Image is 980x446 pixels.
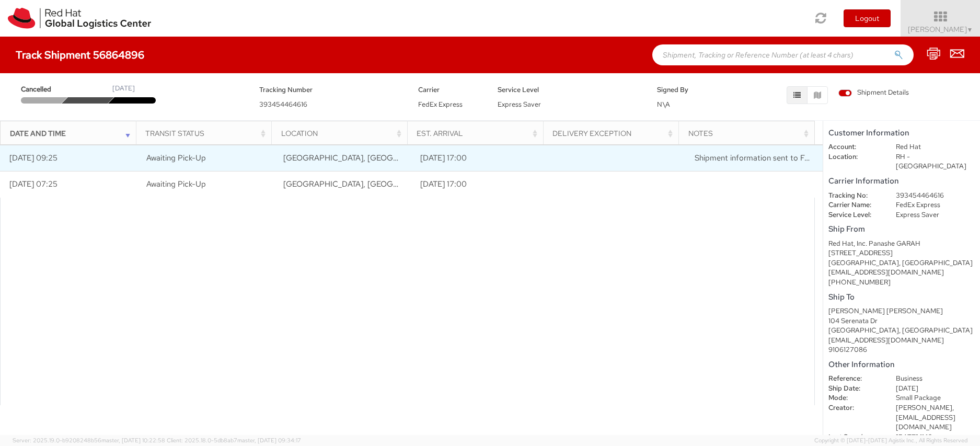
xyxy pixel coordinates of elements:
dt: Creator: [821,403,888,413]
h5: Ship From [828,225,975,234]
td: [DATE] 17:00 [411,171,548,198]
dt: Last Saved: [821,432,888,442]
span: Server: 2025.19.0-b9208248b56 [13,437,165,444]
span: master, [DATE] 09:34:17 [237,437,301,444]
span: Shipment information sent to FedEx [695,153,822,163]
div: Date and Time [10,128,133,139]
div: Delivery Exception [552,128,675,139]
span: Express Saver [498,100,541,109]
label: Shipment Details [838,88,909,99]
div: Red Hat, Inc. Panashe GARAH [828,239,975,249]
span: 393454464616 [259,100,307,109]
dt: Service Level: [821,210,888,220]
div: [STREET_ADDRESS] [828,248,975,258]
h5: Service Level [498,86,641,94]
div: [PERSON_NAME] [PERSON_NAME] [828,306,975,316]
h5: Carrier Information [828,177,975,186]
h4: Track Shipment 56864896 [16,49,144,61]
dt: Mode: [821,393,888,403]
span: Awaiting Pick-Up [146,153,206,163]
div: [GEOGRAPHIC_DATA], [GEOGRAPHIC_DATA] [828,258,975,268]
span: Cancelled [21,85,66,95]
input: Shipment, Tracking or Reference Number (at least 4 chars) [652,44,914,65]
dt: Carrier Name: [821,200,888,210]
div: [EMAIL_ADDRESS][DOMAIN_NAME] [828,268,975,278]
h5: Signed By [657,86,721,94]
span: Copyright © [DATE]-[DATE] Agistix Inc., All Rights Reserved [814,437,967,445]
dt: Reference: [821,374,888,384]
span: [PERSON_NAME], [896,403,954,412]
div: [GEOGRAPHIC_DATA], [GEOGRAPHIC_DATA] [828,326,975,336]
h5: Other Information [828,360,975,369]
div: 104 Serenata Dr [828,316,975,326]
span: FedEx Express [418,100,463,109]
div: [EMAIL_ADDRESS][DOMAIN_NAME] [828,336,975,346]
span: RALEIGH, NC, US [283,179,532,189]
dt: Tracking No: [821,191,888,201]
div: Location [281,128,404,139]
span: [PERSON_NAME] [908,25,973,34]
div: 9106127086 [828,345,975,355]
span: ▼ [967,26,973,34]
div: [DATE] [112,84,135,94]
dt: Location: [821,152,888,162]
td: [DATE] 17:00 [411,145,548,171]
h5: Ship To [828,293,975,302]
dt: Account: [821,142,888,152]
div: [PHONE_NUMBER] [828,278,975,288]
span: N\A [657,100,670,109]
div: Est. Arrival [417,128,539,139]
span: Shipment Details [838,88,909,98]
img: rh-logistics-00dfa346123c4ec078e1.svg [8,8,151,29]
button: Logout [844,9,891,27]
h5: Tracking Number [259,86,402,94]
h5: Customer Information [828,129,975,138]
span: Client: 2025.18.0-5db8ab7 [167,437,301,444]
h5: Carrier [418,86,482,94]
span: Awaiting Pick-Up [146,179,206,189]
div: Transit Status [145,128,268,139]
div: Notes [688,128,811,139]
span: master, [DATE] 10:22:58 [101,437,165,444]
span: RALEIGH, NC, US [283,153,532,163]
dt: Ship Date: [821,384,888,394]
